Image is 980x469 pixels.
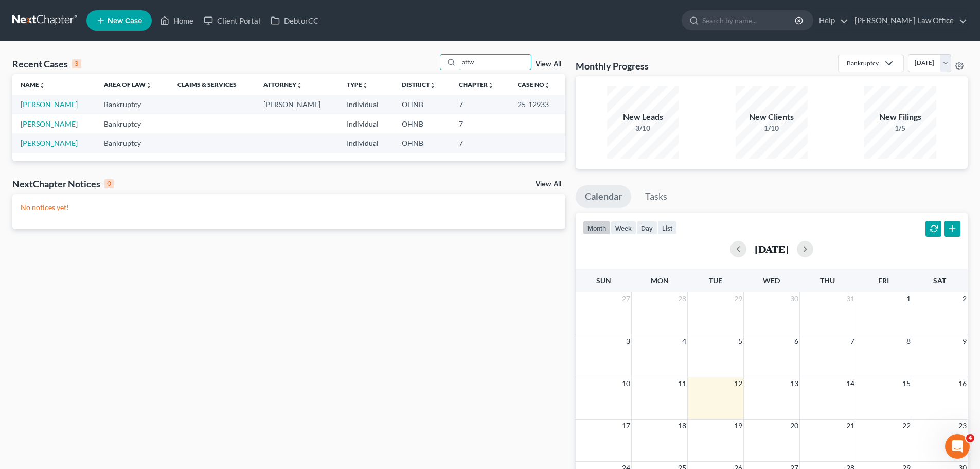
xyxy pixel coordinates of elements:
span: Fri [878,276,889,285]
a: [PERSON_NAME] Law Office [849,11,967,30]
div: NextChapter Notices [12,178,114,190]
td: [PERSON_NAME] [255,95,338,114]
span: Sun [596,276,611,285]
i: unfold_more [430,82,436,89]
span: 30 [789,292,799,305]
td: OHNB [394,133,451,152]
a: Case Nounfold_more [518,81,550,89]
div: Recent Cases [12,58,81,70]
h2: [DATE] [755,244,789,254]
h3: Monthly Progress [576,60,649,72]
span: 6 [793,335,799,348]
span: 23 [957,420,968,432]
a: Tasks [636,185,676,208]
span: 20 [789,420,799,432]
td: Individual [338,133,394,152]
span: 17 [621,420,631,432]
td: 25-12933 [509,95,565,114]
span: Tue [709,276,722,285]
p: No notices yet! [21,202,557,213]
i: unfold_more [488,82,494,89]
div: New Filings [864,111,936,123]
span: Sat [933,276,946,285]
a: [PERSON_NAME] [21,138,78,147]
a: Attorneyunfold_more [263,81,302,89]
span: 10 [621,377,631,390]
span: 8 [905,335,912,348]
input: Search by name... [702,11,796,30]
a: DebtorCC [265,11,324,30]
td: 7 [451,114,509,133]
span: Wed [763,276,780,285]
a: Calendar [576,185,631,208]
iframe: Intercom live chat [945,434,970,459]
a: View All [536,181,561,188]
td: Bankruptcy [96,114,169,133]
a: Home [155,11,199,30]
i: unfold_more [362,82,368,89]
span: 18 [677,420,687,432]
a: Nameunfold_more [21,81,45,89]
span: Mon [651,276,669,285]
a: [PERSON_NAME] [21,100,78,109]
span: 2 [961,292,968,305]
div: 0 [104,179,114,188]
td: OHNB [394,95,451,114]
span: 4 [966,434,974,442]
td: OHNB [394,114,451,133]
button: day [636,221,657,235]
span: 19 [733,420,743,432]
span: 4 [681,335,687,348]
td: Bankruptcy [96,133,169,152]
span: 31 [845,292,856,305]
div: 3/10 [607,123,679,133]
i: unfold_more [296,82,302,89]
i: unfold_more [39,82,45,89]
div: 1/5 [864,123,936,133]
span: 1 [905,292,912,305]
span: 29 [733,292,743,305]
span: 22 [901,420,912,432]
button: list [657,221,677,235]
a: Help [814,11,848,30]
span: 16 [957,377,968,390]
a: View All [536,61,561,68]
td: 7 [451,133,509,152]
a: Typeunfold_more [347,81,368,89]
div: New Leads [607,111,679,123]
td: Individual [338,95,394,114]
i: unfold_more [146,82,152,89]
span: 12 [733,377,743,390]
a: Chapterunfold_more [459,81,494,89]
button: month [583,221,611,235]
a: Districtunfold_more [402,81,436,89]
td: Bankruptcy [96,95,169,114]
span: 21 [845,420,856,432]
div: 1/10 [736,123,808,133]
span: Thu [820,276,835,285]
span: 3 [625,335,631,348]
span: 11 [677,377,687,390]
div: 3 [72,59,81,68]
i: unfold_more [544,82,550,89]
div: New Clients [736,111,808,123]
div: Bankruptcy [847,59,879,67]
span: 7 [849,335,856,348]
a: Client Portal [199,11,265,30]
a: [PERSON_NAME] [21,119,78,128]
td: 7 [451,95,509,114]
span: 13 [789,377,799,390]
a: Area of Lawunfold_more [104,81,152,89]
input: Search by name... [459,55,531,70]
span: 15 [901,377,912,390]
td: Individual [338,114,394,133]
th: Claims & Services [169,74,255,95]
span: New Case [108,17,142,25]
span: 28 [677,292,687,305]
span: 9 [961,335,968,348]
button: week [611,221,636,235]
span: 5 [737,335,743,348]
span: 27 [621,292,631,305]
span: 14 [845,377,856,390]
